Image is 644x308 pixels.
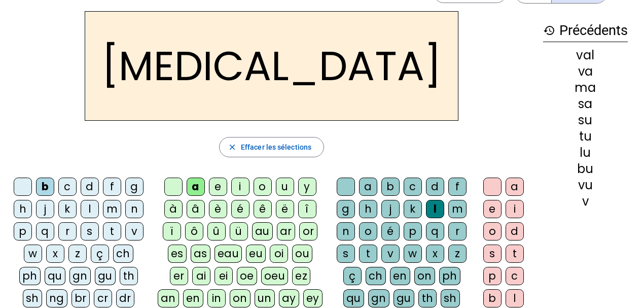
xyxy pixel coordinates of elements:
[58,200,77,218] div: k
[381,178,400,196] div: b
[381,222,400,241] div: é
[125,178,144,196] div: g
[276,200,294,218] div: ë
[254,178,272,196] div: o
[448,178,467,196] div: f
[207,222,226,241] div: û
[543,163,628,175] div: bu
[46,245,64,263] div: x
[231,200,249,218] div: é
[441,289,460,307] div: sh
[254,200,272,218] div: ê
[277,222,295,241] div: ar
[231,178,249,196] div: i
[241,141,311,153] span: Effacer les sélections
[261,267,289,285] div: oeu
[230,289,251,307] div: on
[120,267,138,285] div: th
[69,267,91,285] div: gn
[506,178,524,196] div: a
[45,267,65,285] div: qu
[359,222,377,241] div: o
[426,200,444,218] div: l
[543,19,628,42] h3: Précédents
[414,267,435,285] div: on
[246,245,266,263] div: eu
[404,178,422,196] div: c
[24,245,42,263] div: w
[483,245,502,263] div: s
[292,245,312,263] div: ou
[404,245,422,263] div: w
[95,267,116,285] div: gu
[163,222,181,241] div: ï
[214,267,233,285] div: ei
[543,65,628,78] div: va
[506,222,524,241] div: d
[36,178,54,196] div: b
[191,245,210,263] div: as
[36,222,54,241] div: q
[506,289,524,307] div: l
[359,200,377,218] div: h
[214,245,242,263] div: eau
[36,200,54,218] div: j
[359,178,377,196] div: a
[404,222,422,241] div: p
[343,289,364,307] div: qu
[448,222,467,241] div: r
[448,245,467,263] div: z
[298,178,316,196] div: y
[252,222,273,241] div: au
[279,289,299,307] div: ay
[483,267,502,285] div: p
[543,49,628,61] div: val
[23,289,42,307] div: sh
[192,267,210,285] div: ai
[418,289,437,307] div: th
[255,289,275,307] div: un
[483,222,502,241] div: o
[483,289,502,307] div: b
[299,222,317,241] div: or
[366,267,386,285] div: ch
[14,222,32,241] div: p
[506,245,524,263] div: t
[209,178,227,196] div: e
[381,200,400,218] div: j
[207,289,226,307] div: in
[506,200,524,218] div: i
[393,289,414,307] div: gu
[94,289,112,307] div: cr
[543,195,628,208] div: v
[168,245,187,263] div: es
[337,200,355,218] div: g
[103,178,121,196] div: f
[292,267,310,285] div: ez
[14,200,32,218] div: h
[125,200,144,218] div: n
[81,178,99,196] div: d
[448,200,467,218] div: m
[103,222,121,241] div: t
[125,222,144,241] div: v
[426,178,444,196] div: d
[187,200,205,218] div: â
[543,98,628,110] div: sa
[85,11,458,121] h2: [MEDICAL_DATA]
[270,245,288,263] div: oi
[543,82,628,94] div: ma
[113,245,133,263] div: ch
[187,178,205,196] div: a
[46,289,67,307] div: ng
[71,289,90,307] div: br
[337,222,355,241] div: n
[368,289,389,307] div: gn
[237,267,257,285] div: oe
[426,222,444,241] div: q
[439,267,460,285] div: ph
[103,200,121,218] div: m
[170,267,188,285] div: er
[219,137,324,157] button: Effacer les sélections
[185,222,203,241] div: ô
